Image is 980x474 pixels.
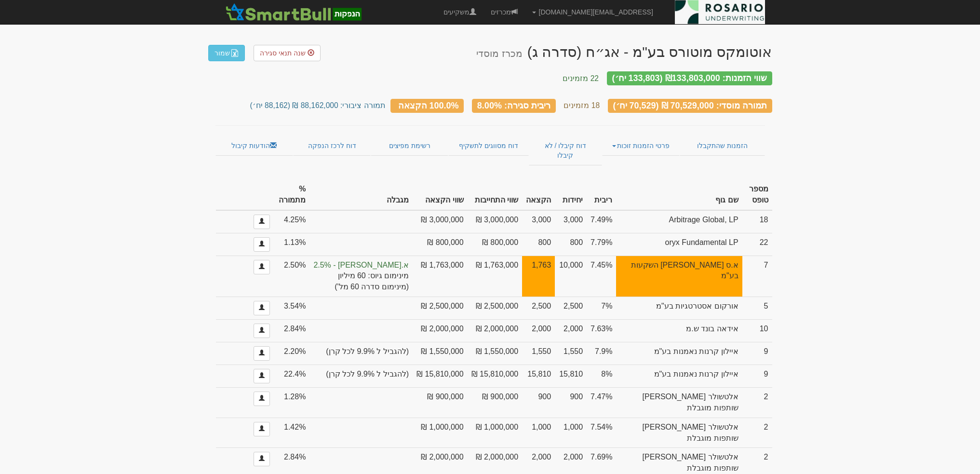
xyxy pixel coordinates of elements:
td: 800,000 ₪ [468,233,523,256]
td: 3,000 [522,210,555,233]
td: 900 [522,388,555,418]
th: % מתמורה [274,180,310,210]
td: 2,000 [555,320,587,342]
th: שווי התחייבות [468,180,523,210]
td: 7.79% [587,233,616,256]
td: oryx Fundamental LP [616,233,742,256]
td: 2 [742,388,772,418]
td: 2,000,000 ₪ [468,320,523,342]
span: שנה תנאי סגירה [260,49,306,57]
td: 2,500 [522,297,555,320]
td: 1,000,000 ₪ [468,418,523,448]
td: 10,000 [555,256,587,297]
th: שווי הקצאה [413,180,468,210]
td: 1,550 [555,342,587,365]
small: מכרז מוסדי [476,48,522,59]
td: אידאה בונד ש.מ [616,320,742,342]
td: 7.9% [587,342,616,365]
small: 18 מזמינים [564,101,600,109]
td: 900 [555,388,587,418]
span: (להגביל ל 9.9% לכל קרן) [313,346,409,357]
td: 18 [742,210,772,233]
td: 7.54% [587,418,616,448]
div: ריבית סגירה: 8.00% [472,99,556,113]
th: הקצאה [522,180,555,210]
a: הודעות קיבול [215,135,293,156]
td: אלטשולר [PERSON_NAME] שותפות מוגבלת [616,388,742,418]
small: תמורה ציבורי: 88,162,000 ₪ (88,162 יח׳) [250,101,386,109]
td: 2.84% [274,320,310,342]
td: 8% [587,365,616,388]
td: 7.63% [587,320,616,342]
a: הזמנות שהתקבלו [680,135,765,156]
td: 1,763,000 ₪ [468,256,523,297]
td: אלטשולר [PERSON_NAME] שותפות מוגבלת [616,418,742,448]
div: תמורה מוסדי: 70,529,000 ₪ (70,529 יח׳) [608,99,772,113]
span: 100.0% הקצאה כולל מגבלות [398,100,459,110]
a: דוח קיבלו / לא קיבלו [529,135,602,165]
td: 2.50% [274,256,310,297]
td: 1.13% [274,233,310,256]
td: הקצאה בפועל לקבוצה 'א.ס ברטמן' 2.50% [309,256,413,297]
td: 5 [742,297,772,320]
span: מינימום גיוס: 60 מיליון [313,271,409,282]
td: 2,500,000 ₪ [413,297,468,320]
td: 1.28% [274,388,310,418]
td: 9 [742,365,772,388]
td: 1,550 [522,342,555,365]
td: Arbitrage Global, LP [616,210,742,233]
a: רשימת מפיצים [371,135,448,156]
td: 15,810,000 ₪ [468,365,523,388]
td: 3,000 [555,210,587,233]
td: 3,000,000 ₪ [413,210,468,233]
td: 1,550,000 ₪ [413,342,468,365]
img: סמארטבול - מערכת לניהול הנפקות [223,2,364,22]
td: 3.54% [274,297,310,320]
div: אוטומקס מוטורס בע"מ - אג״ח (סדרה ג) - הנפקה לציבור [476,44,772,60]
td: אורקום אסטרטגיות בע"מ [616,297,742,320]
div: שווי הזמנות: ₪133,803,000 (133,803 יח׳) [607,71,772,85]
span: א.[PERSON_NAME] - 2.5% [313,260,409,271]
small: 22 מזמינים [563,74,599,82]
img: excel-file-white.png [231,49,239,57]
td: 1.42% [274,418,310,448]
a: דוח מסווגים לתשקיף [448,135,529,156]
td: איילון קרנות נאמנות בע"מ [616,365,742,388]
td: 10 [742,320,772,342]
td: אחוז הקצאה להצעה זו 17.6% [522,256,555,297]
td: 900,000 ₪ [413,388,468,418]
th: שם גוף [616,180,742,210]
th: מספר טופס [742,180,772,210]
td: 15,810 [522,365,555,388]
td: 2,000,000 ₪ [413,320,468,342]
a: דוח לרכז הנפקה [293,135,371,156]
td: א.ס [PERSON_NAME] השקעות בע"מ [616,256,742,297]
td: איילון קרנות נאמנות בע"מ [616,342,742,365]
td: 1,000 [522,418,555,448]
td: 1,763,000 ₪ [413,256,468,297]
td: 3,000,000 ₪ [468,210,523,233]
td: 800,000 ₪ [413,233,468,256]
td: 7.49% [587,210,616,233]
td: 7.45% [587,256,616,297]
a: שמור [208,45,245,61]
th: מגבלה [309,180,413,210]
td: 2 [742,418,772,448]
td: 22.4% [274,365,310,388]
td: 1,550,000 ₪ [468,342,523,365]
td: 15,810,000 ₪ [413,365,468,388]
td: 2.20% [274,342,310,365]
td: 2,500,000 ₪ [468,297,523,320]
td: 7 [742,256,772,297]
td: 22 [742,233,772,256]
td: 7% [587,297,616,320]
span: (מינימום סדרה 60 מל') [313,282,409,293]
td: 800 [522,233,555,256]
td: 15,810 [555,365,587,388]
td: 1,000,000 ₪ [413,418,468,448]
th: ריבית [587,180,616,210]
td: 9 [742,342,772,365]
td: 900,000 ₪ [468,388,523,418]
td: 4.25% [274,210,310,233]
td: 2,000 [522,320,555,342]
